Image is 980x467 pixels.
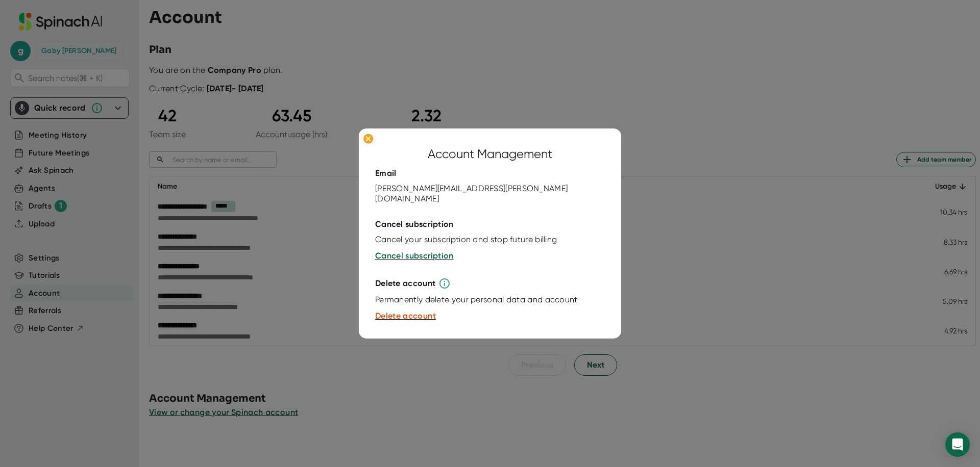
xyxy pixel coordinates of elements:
div: Cancel your subscription and stop future billing [375,235,557,245]
div: Permanently delete your personal data and account [375,295,578,305]
div: Open Intercom Messenger [945,432,970,457]
div: Account Management [428,145,552,163]
div: Cancel subscription [375,219,454,229]
span: Cancel subscription [375,251,454,261]
div: Delete account [375,278,435,289]
button: Delete account [375,310,436,322]
div: [PERSON_NAME][EMAIL_ADDRESS][PERSON_NAME][DOMAIN_NAME] [375,184,605,204]
button: Cancel subscription [375,250,454,262]
div: Email [375,168,397,178]
span: Delete account [375,311,436,321]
